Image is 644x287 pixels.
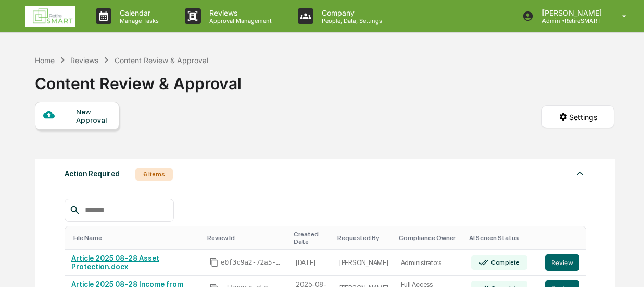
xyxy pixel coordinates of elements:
div: Reviews [70,56,98,65]
div: Toggle SortBy [337,234,390,242]
p: Reviews [201,8,277,17]
div: Content Review & Approval [115,56,208,65]
div: Content Review & Approval [35,66,242,93]
div: Home [35,56,55,65]
button: Review [545,254,579,271]
td: Administrators [395,250,465,276]
span: e0f3c9a2-72a5-4d8b-82c6-d38c9175e114 [221,258,283,267]
div: 6 Items [135,168,173,181]
div: Complete [489,259,520,266]
p: Admin • RetireSMART [534,17,607,25]
p: [PERSON_NAME] [534,8,607,17]
div: Toggle SortBy [547,234,582,242]
p: Calendar [111,8,164,17]
button: Settings [541,105,614,128]
span: Copy Id [209,258,219,267]
div: Toggle SortBy [73,234,199,242]
div: Toggle SortBy [469,234,534,242]
p: People, Data, Settings [313,17,387,25]
div: Toggle SortBy [294,231,329,245]
td: [PERSON_NAME] [333,250,395,276]
p: Company [313,8,387,17]
div: Toggle SortBy [207,234,285,242]
div: Toggle SortBy [399,234,461,242]
img: caret [574,167,586,180]
td: [DATE] [289,250,333,276]
a: Article 2025 08-28 Asset Protection.docx [71,254,159,271]
p: Approval Management [201,17,277,25]
iframe: Open customer support [611,253,639,281]
img: logo [25,6,75,27]
p: Manage Tasks [111,17,164,25]
div: Action Required [65,167,120,181]
div: New Approval [76,107,111,124]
